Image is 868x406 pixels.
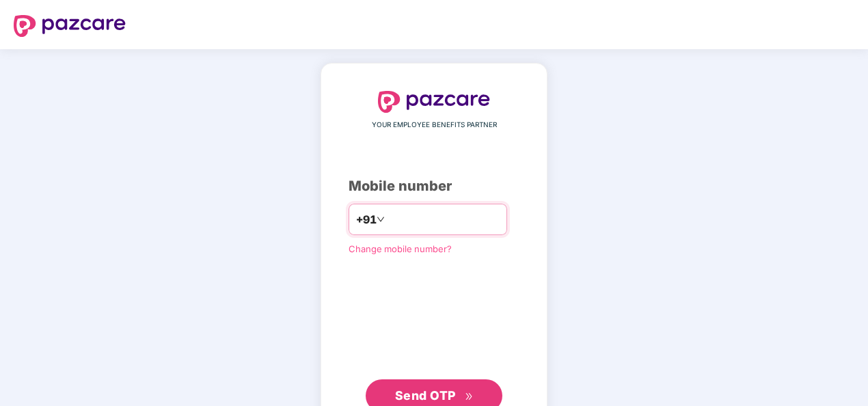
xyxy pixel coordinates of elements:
span: +91 [356,211,377,228]
img: logo [14,15,126,37]
img: logo [378,91,490,113]
div: Mobile number [349,176,519,197]
span: YOUR EMPLOYEE BENEFITS PARTNER [372,120,497,131]
span: down [377,215,385,224]
a: Change mobile number? [349,243,452,254]
span: double-right [465,392,474,401]
span: Send OTP [395,388,456,403]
